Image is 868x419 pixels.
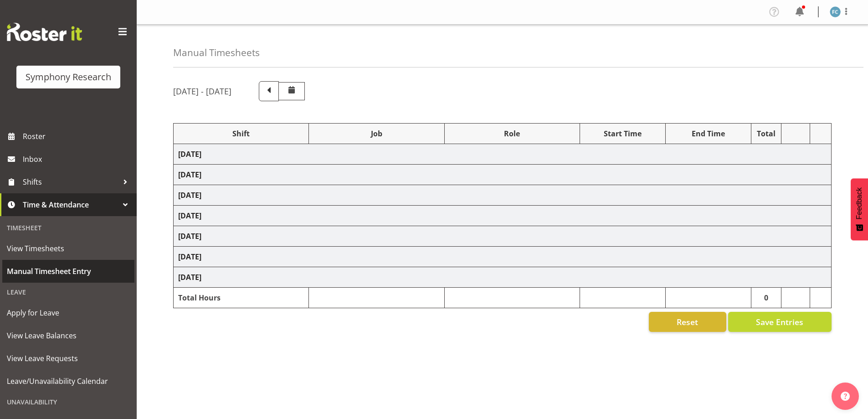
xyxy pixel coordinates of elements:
span: View Leave Balances [7,329,130,342]
div: Start Time [585,128,661,139]
td: [DATE] [174,165,832,185]
td: [DATE] [174,206,832,226]
span: Time & Attendance [23,198,118,212]
a: View Timesheets [2,237,134,260]
a: Leave/Unavailability Calendar [2,370,134,393]
td: [DATE] [174,247,832,267]
td: [DATE] [174,226,832,247]
a: View Leave Requests [2,347,134,370]
div: End Time [670,128,746,139]
span: Inbox [23,152,132,166]
a: Apply for Leave [2,301,134,324]
div: Unavailability [2,393,134,411]
span: Reset [677,316,698,328]
span: Manual Timesheet Entry [7,264,130,278]
td: Total Hours [174,288,309,308]
span: Shifts [23,175,118,189]
div: Role [449,128,575,139]
img: Rosterit website logo [7,23,82,41]
span: Save Entries [756,316,803,328]
button: Save Entries [728,312,832,332]
div: Job [313,128,439,139]
button: Reset [649,312,726,332]
td: 0 [751,288,781,308]
a: View Leave Balances [2,324,134,347]
span: View Leave Requests [7,352,130,365]
span: Feedback [855,187,863,219]
img: help-xxl-2.png [841,392,850,401]
span: View Timesheets [7,242,130,255]
h5: [DATE] - [DATE] [173,86,231,96]
span: Roster [23,129,132,143]
span: Leave/Unavailability Calendar [7,374,130,388]
div: Shift [178,128,304,139]
td: [DATE] [174,185,832,206]
span: Apply for Leave [7,306,130,320]
td: [DATE] [174,144,832,165]
button: Feedback - Show survey [851,178,868,240]
div: Leave [2,283,134,301]
div: Total [756,128,777,139]
img: fisi-cook-lagatule1979.jpg [830,6,841,17]
div: Symphony Research [26,70,111,84]
h4: Manual Timesheets [173,47,260,58]
div: Timesheet [2,218,134,237]
td: [DATE] [174,267,832,288]
a: Manual Timesheet Entry [2,260,134,283]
